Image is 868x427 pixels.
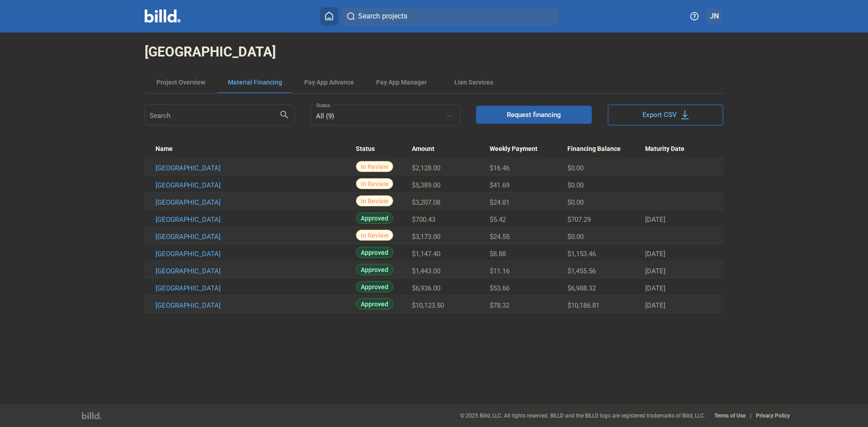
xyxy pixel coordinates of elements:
span: Approved [356,298,393,310]
span: In Review [356,178,393,189]
span: $0.00 [567,164,584,172]
p: | [750,413,751,419]
span: $5,389.00 [412,181,440,189]
span: $41.69 [490,181,509,189]
div: Pay App Advance [304,78,354,87]
a: [GEOGRAPHIC_DATA] [156,301,356,310]
div: Name [156,145,356,153]
span: $6,936.00 [412,284,440,292]
div: Material Financing [228,78,282,87]
span: Name [156,145,173,153]
span: $3,173.00 [412,233,440,241]
span: [GEOGRAPHIC_DATA] [145,43,723,61]
a: [GEOGRAPHIC_DATA] [156,267,356,275]
b: Privacy Policy [756,413,790,419]
span: $11.16 [490,267,509,275]
span: Maturity Date [645,145,684,153]
span: $24.81 [490,198,509,206]
span: Approved [356,247,393,258]
div: Maturity Date [645,145,712,153]
span: Approved [356,264,393,275]
span: $700.43 [412,216,435,224]
span: $5.42 [490,216,506,224]
span: $0.00 [567,181,584,189]
span: In Review [356,230,393,241]
span: Weekly Payment [490,145,538,153]
span: Approved [356,212,393,224]
button: Request financing [476,106,592,124]
span: Approved [356,281,393,292]
a: [GEOGRAPHIC_DATA] [156,233,356,241]
span: $1,147.40 [412,250,440,258]
span: Status [356,145,375,153]
button: Export CSV [608,104,723,126]
span: $0.00 [567,233,584,241]
div: Project Overview [156,78,205,87]
span: $24.55 [490,233,509,241]
a: [GEOGRAPHIC_DATA] [156,181,356,189]
b: Terms of Use [714,413,745,419]
div: Financing Balance [567,145,645,153]
span: $3,207.08 [412,198,440,206]
span: Search projects [358,11,407,22]
span: [DATE] [645,284,665,292]
span: $0.00 [567,198,584,206]
span: $1,443.00 [412,267,440,275]
a: [GEOGRAPHIC_DATA] [156,164,356,172]
span: $10,123.50 [412,301,444,310]
span: Request financing [507,110,561,119]
span: $53.66 [490,284,509,292]
a: [GEOGRAPHIC_DATA] [156,216,356,224]
span: $16.46 [490,164,509,172]
p: © 2025 Billd, LLC. All rights reserved. BILLD and the BILLD logo are registered trademarks of Bil... [460,413,705,419]
button: JN [705,7,723,25]
span: Financing Balance [567,145,621,153]
span: In Review [356,161,393,172]
mat-icon: search [279,109,290,120]
span: $78.32 [490,301,509,310]
span: $8.88 [490,250,506,258]
span: $1,153.46 [567,250,596,258]
span: $707.29 [567,216,591,224]
span: $6,988.32 [567,284,596,292]
div: Weekly Payment [490,145,567,153]
span: [DATE] [645,216,665,224]
div: Status [356,145,412,153]
a: [GEOGRAPHIC_DATA] [156,284,356,292]
div: Lien Services [454,78,493,87]
mat-select-trigger: All (9) [316,112,334,120]
a: [GEOGRAPHIC_DATA] [156,198,356,206]
span: Pay App Manager [376,78,427,87]
div: Amount [412,145,489,153]
span: $2,128.00 [412,164,440,172]
span: [DATE] [645,267,665,275]
span: $1,455.56 [567,267,596,275]
img: logo [82,412,101,419]
span: Amount [412,145,434,153]
span: [DATE] [645,250,665,258]
button: Search projects [341,7,559,25]
a: [GEOGRAPHIC_DATA] [156,250,356,258]
span: [DATE] [645,301,665,310]
span: JN [710,11,719,22]
span: In Review [356,195,393,206]
span: Export CSV [642,110,677,119]
img: Billd Company Logo [145,9,180,23]
span: $10,186.81 [567,301,599,310]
